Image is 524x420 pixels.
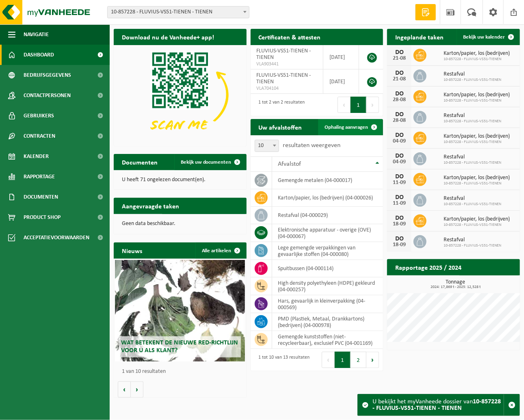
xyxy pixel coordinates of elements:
a: Ophaling aanvragen [318,119,382,135]
span: Navigatie [24,24,49,45]
span: 10-857228 - FLUVIUS-VS51-TIENEN [444,160,501,165]
span: 2024: 17,869 t - 2025: 12,528 t [391,285,520,289]
span: Rapportage [24,167,55,187]
div: 04-09 [391,139,407,144]
button: 2 [351,352,366,368]
label: resultaten weergeven [283,142,341,149]
div: U bekijkt het myVanheede dossier van [372,394,504,416]
a: Bekijk uw kalender [457,29,519,45]
div: DO [391,49,407,56]
div: DO [391,111,407,118]
a: Alle artikelen [195,242,246,259]
button: Volgende [131,381,143,398]
span: Restafval [444,71,501,78]
span: Product Shop [24,207,61,227]
span: Contactpersonen [24,85,71,106]
span: VLA903441 [257,61,317,67]
div: DO [391,173,407,180]
h2: Uw afvalstoffen [251,119,310,135]
div: DO [391,215,407,221]
td: [DATE] [323,69,359,94]
a: Bekijk uw documenten [174,154,246,170]
div: DO [391,153,407,159]
h2: Nieuws [114,242,150,258]
div: 21-08 [391,76,407,82]
span: 10-857228 - FLUVIUS-VS51-TIENEN - TIENEN [107,6,249,18]
span: 10-857228 - FLUVIUS-VS51-TIENEN [444,223,510,227]
h2: Certificaten & attesten [251,29,329,45]
span: Wat betekent de nieuwe RED-richtlijn voor u als klant? [121,340,238,354]
span: Afvalstof [278,161,301,167]
div: 1 tot 2 van 2 resultaten [255,96,305,114]
p: Geen data beschikbaar. [122,221,238,227]
button: 1 [335,352,351,368]
td: spuitbussen (04-000114) [272,260,383,277]
span: Karton/papier, los (bedrijven) [444,50,510,57]
h2: Aangevraagde taken [114,198,187,214]
span: 10-857228 - FLUVIUS-VS51-TIENEN [444,140,510,145]
div: DO [391,91,407,97]
button: 1 [351,97,366,113]
span: 10-857228 - FLUVIUS-VS51-TIENEN [444,202,501,207]
span: Acceptatievoorwaarden [24,227,89,248]
td: restafval (04-000029) [272,207,383,224]
span: Restafval [444,237,501,243]
strong: 10-857228 - FLUVIUS-VS51-TIENEN - TIENEN [372,398,501,411]
span: Restafval [444,195,501,202]
button: Previous [322,352,335,368]
p: U heeft 71 ongelezen document(en). [122,177,238,183]
span: Restafval [444,154,501,160]
a: Bekijk rapportage [459,275,519,291]
div: 28-08 [391,97,407,103]
span: FLUVIUS-VS51-TIENEN - TIENEN [257,72,311,85]
button: Previous [338,97,351,113]
td: hars, gevaarlijk in kleinverpakking (04-000569) [272,295,383,313]
div: 28-08 [391,118,407,123]
div: 18-09 [391,221,407,227]
span: 10-857228 - FLUVIUS-VS51-TIENEN [444,119,501,124]
button: Vorige [118,381,131,398]
span: 10 [255,140,279,152]
span: Restafval [444,113,501,119]
div: DO [391,194,407,201]
div: 18-09 [391,242,407,248]
td: high density polyethyleen (HDPE) gekleurd (04-000257) [272,277,383,295]
div: DO [391,70,407,76]
span: 10-857228 - FLUVIUS-VS51-TIENEN [444,243,501,248]
h2: Download nu de Vanheede+ app! [114,29,222,45]
div: 11-09 [391,201,407,206]
span: Kalender [24,146,49,167]
td: gemengde kunststoffen (niet-recycleerbaar), exclusief PVC (04-001169) [272,331,383,349]
span: 10-857228 - FLUVIUS-VS51-TIENEN [444,181,510,186]
div: 04-09 [391,159,407,165]
span: Contracten [24,126,55,146]
span: 10 [255,140,279,152]
span: Dashboard [24,45,54,65]
span: FLUVIUS-VS51-TIENEN - TIENEN [257,48,311,61]
img: Download de VHEPlus App [114,45,247,145]
div: 1 tot 10 van 13 resultaten [255,351,310,369]
p: 1 van 10 resultaten [122,369,243,375]
span: Karton/papier, los (bedrijven) [444,133,510,140]
span: Bedrijfsgegevens [24,65,71,85]
div: DO [391,236,407,242]
span: Bekijk uw kalender [463,35,505,40]
button: Next [366,352,379,368]
span: Ophaling aanvragen [325,125,368,130]
span: VLA704104 [257,85,317,92]
h2: Ingeplande taken [387,29,452,45]
span: Karton/papier, los (bedrijven) [444,175,510,181]
td: gemengde metalen (04-000017) [272,172,383,189]
a: Wat betekent de nieuwe RED-richtlijn voor u als klant? [115,260,245,362]
td: elektronische apparatuur - overige (OVE) (04-000067) [272,224,383,242]
td: [DATE] [323,45,359,69]
td: karton/papier, los (bedrijven) (04-000026) [272,189,383,207]
h2: Rapportage 2025 / 2024 [387,259,470,275]
span: Bekijk uw documenten [181,160,232,165]
span: 10-857228 - FLUVIUS-VS51-TIENEN - TIENEN [108,6,249,18]
span: Karton/papier, los (bedrijven) [444,92,510,98]
h3: Tonnage [391,279,520,289]
button: Next [366,97,379,113]
h2: Documenten [114,154,166,170]
span: Karton/papier, los (bedrijven) [444,216,510,223]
